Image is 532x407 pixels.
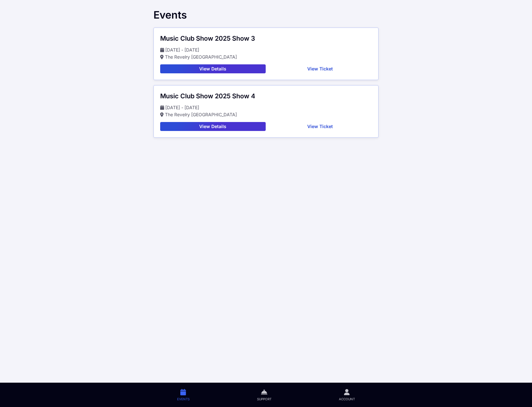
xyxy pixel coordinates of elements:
[160,92,372,100] div: Music Club Show 2025 Show 4
[143,383,223,407] a: Events
[223,383,305,407] a: Support
[160,53,372,61] p: The Revelry [GEOGRAPHIC_DATA]
[257,397,271,401] span: Support
[160,46,372,53] p: [DATE] - [DATE]
[160,104,372,111] p: [DATE] - [DATE]
[177,397,190,401] span: Events
[339,397,355,401] span: Account
[153,9,379,21] div: Events
[305,383,389,407] a: Account
[160,64,266,73] button: View Details
[160,122,266,131] button: View Details
[160,111,372,118] p: The Revelry [GEOGRAPHIC_DATA]
[268,122,372,131] button: View Ticket
[160,34,372,43] div: Music Club Show 2025 Show 3
[268,64,372,73] button: View Ticket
